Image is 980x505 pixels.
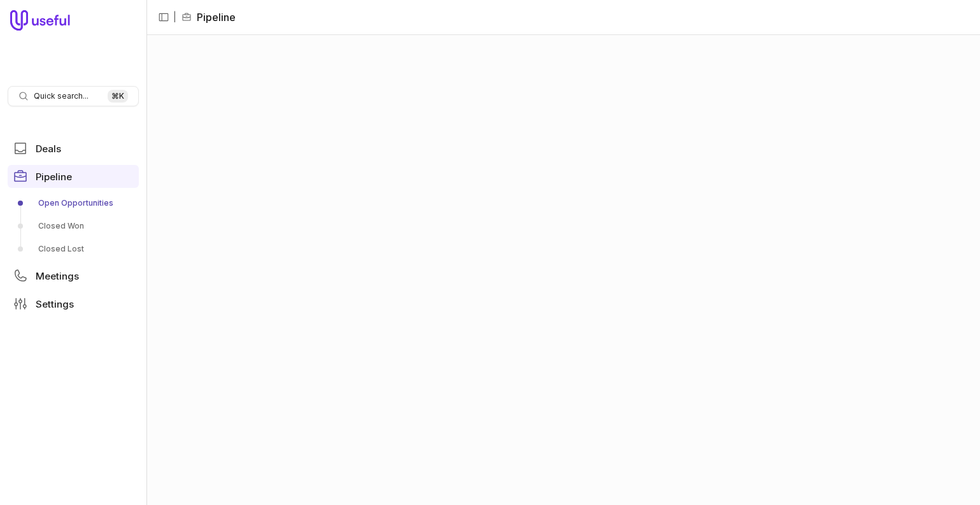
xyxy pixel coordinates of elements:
[8,264,139,287] a: Meetings
[108,90,128,103] kbd: ⌘ K
[8,165,139,188] a: Pipeline
[181,10,236,25] li: Pipeline
[154,8,173,27] button: Collapse sidebar
[36,144,61,153] span: Deals
[8,239,139,259] a: Closed Lost
[173,10,176,25] span: |
[8,216,139,236] a: Closed Won
[36,271,79,281] span: Meetings
[8,137,139,160] a: Deals
[8,193,139,259] div: Pipeline submenu
[8,193,139,213] a: Open Opportunities
[8,292,139,315] a: Settings
[34,91,89,101] span: Quick search...
[36,172,72,181] span: Pipeline
[36,299,74,309] span: Settings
